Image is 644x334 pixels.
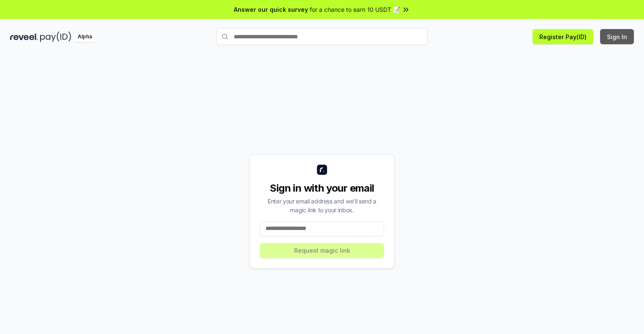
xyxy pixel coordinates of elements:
[260,197,384,214] div: Enter your email address and we’ll send a magic link to your inbox.
[10,32,38,42] img: reveel_dark
[40,32,71,42] img: pay_id
[317,165,327,175] img: logo_small
[260,182,384,195] div: Sign in with your email
[310,5,400,14] span: for a chance to earn 10 USDT 📝
[600,29,634,44] button: Sign In
[533,29,593,44] button: Register Pay(ID)
[234,5,308,14] span: Answer our quick survey
[73,32,97,42] div: Alpha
